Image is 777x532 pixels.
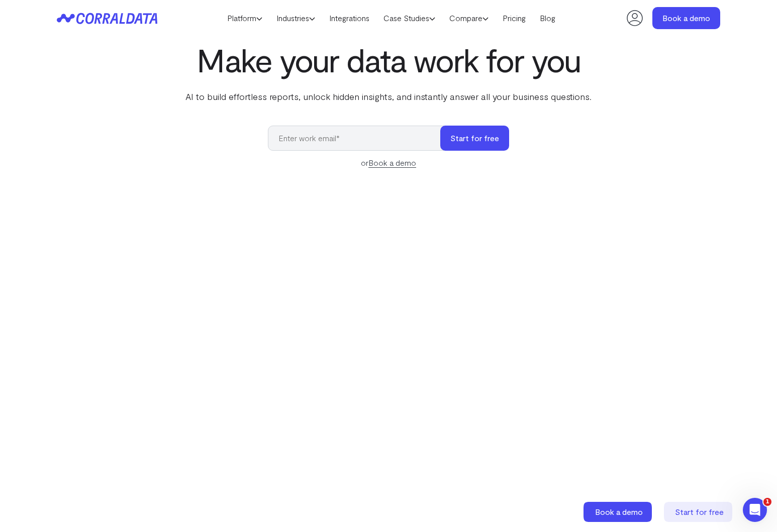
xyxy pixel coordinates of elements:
span: Book a demo [595,507,643,516]
p: AI to build effortless reports, unlock hidden insights, and instantly answer all your business qu... [183,90,594,103]
h1: Make your data work for you [183,42,594,78]
span: 1 [763,498,771,506]
a: Book a demo [368,158,416,168]
a: Pricing [496,11,533,26]
a: Case Studies [376,11,442,26]
a: Integrations [322,11,376,26]
div: or [268,157,509,169]
a: Book a demo [584,502,654,522]
a: Compare [442,11,496,26]
a: Platform [220,11,269,26]
input: Enter work email* [268,126,450,151]
iframe: Intercom live chat [743,498,767,522]
a: Industries [269,11,322,26]
button: Start for free [440,126,509,151]
span: Start for free [675,507,724,516]
a: Book a demo [652,7,720,29]
a: Blog [533,11,562,26]
a: Start for free [664,502,734,522]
